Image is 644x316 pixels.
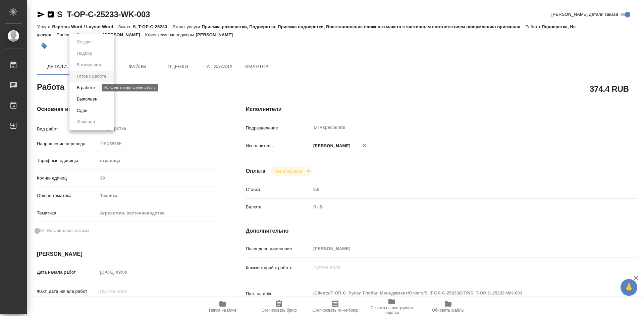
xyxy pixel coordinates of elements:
button: Сдан [75,107,89,114]
button: Создан [75,38,94,46]
button: Отменен [75,118,97,126]
button: В работе [75,84,97,91]
button: Выполнен [75,95,99,103]
button: Подбор [75,50,94,57]
button: Готов к работе [75,73,108,80]
button: В ожидании [75,61,103,69]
